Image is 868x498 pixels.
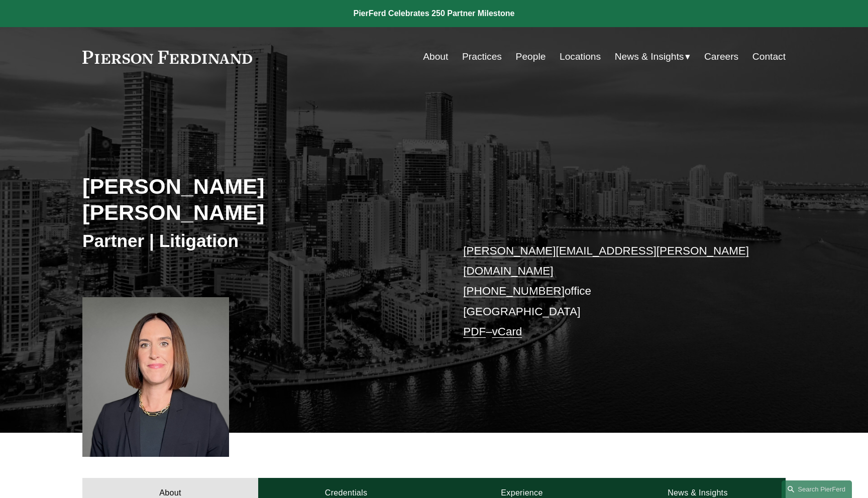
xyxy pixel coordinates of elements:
a: Search this site [782,480,852,498]
a: Contact [752,47,786,66]
span: News & Insights [615,48,684,66]
h3: Partner | Litigation [82,230,434,252]
a: About [423,47,448,66]
a: [PHONE_NUMBER] [463,285,565,297]
a: People [516,47,546,66]
a: [PERSON_NAME][EMAIL_ADDRESS][PERSON_NAME][DOMAIN_NAME] [463,244,749,277]
a: folder dropdown [615,47,691,66]
a: Practices [462,47,502,66]
a: vCard [492,325,522,338]
p: office [GEOGRAPHIC_DATA] – [463,241,756,342]
a: Careers [704,47,738,66]
a: Locations [560,47,601,66]
a: PDF [463,325,486,338]
h2: [PERSON_NAME] [PERSON_NAME] [82,173,434,226]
